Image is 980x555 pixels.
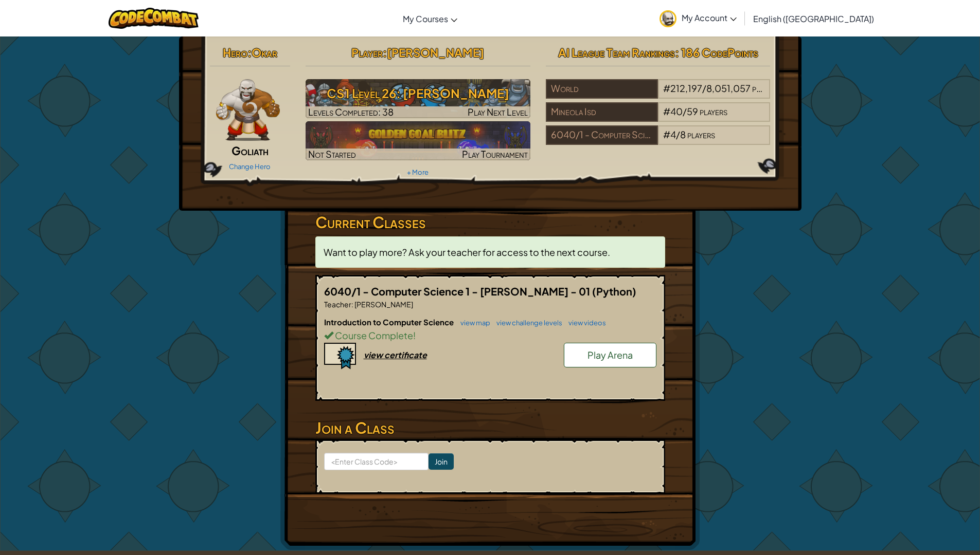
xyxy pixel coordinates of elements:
[407,168,429,176] a: + More
[398,5,462,32] a: My Courses
[306,82,530,105] h3: CS1 Level 26: [PERSON_NAME]
[663,82,670,94] span: #
[308,106,394,118] span: Levels Completed: 38
[660,10,676,27] img: avatar
[753,13,874,24] span: English ([GEOGRAPHIC_DATA])
[687,128,715,140] span: players
[455,319,490,327] a: view map
[752,82,780,94] span: players
[748,5,879,32] a: English ([GEOGRAPHIC_DATA])
[491,319,562,327] a: view challenge levels
[413,329,416,341] span: !
[306,121,530,160] a: Not StartedPlay Tournament
[383,45,387,60] span: :
[252,45,277,60] span: Okar
[216,79,280,141] img: goliath-pose.png
[315,211,665,234] h3: Current Classes
[663,128,670,140] span: #
[468,106,528,118] span: Play Next Level
[324,300,351,309] span: Teacher
[546,102,658,122] div: Mineola Isd
[306,79,530,118] a: Play Next Level
[333,329,413,341] span: Course Complete
[364,349,427,360] div: view certificate
[351,300,353,309] span: :
[306,121,530,160] img: Golden Goal
[670,105,683,117] span: 40
[687,105,698,117] span: 59
[229,162,271,171] a: Change Hero
[403,13,448,24] span: My Courses
[676,128,680,140] span: /
[306,79,530,118] img: CS1 Level 26: Wakka Maul
[563,319,606,327] a: view videos
[353,300,413,309] span: [PERSON_NAME]
[546,79,658,99] div: World
[546,112,771,124] a: Mineola Isd#40/59players
[429,453,454,470] input: Join
[308,148,356,160] span: Not Started
[387,45,484,60] span: [PERSON_NAME]
[351,45,383,60] span: Player
[546,89,771,101] a: World#212,197/8,051,057players
[706,82,751,94] span: 8,051,057
[231,143,269,158] span: Goliath
[592,285,636,298] span: (Python)
[546,125,658,145] div: 6040/1 - Computer Science 1 - [PERSON_NAME] - 01
[670,82,702,94] span: 212,197
[324,246,610,258] span: Want to play more? Ask your teacher for access to the next course.
[587,349,633,361] span: Play Arena
[324,285,592,298] span: 6040/1 - Computer Science 1 - [PERSON_NAME] - 01
[680,128,686,140] span: 8
[670,128,676,140] span: 4
[663,105,670,117] span: #
[546,135,771,147] a: 6040/1 - Computer Science 1 - [PERSON_NAME] - 01#4/8players
[324,317,455,327] span: Introduction to Computer Science
[324,349,427,360] a: view certificate
[654,2,742,34] a: My Account
[109,8,199,29] img: CodeCombat logo
[682,12,737,23] span: My Account
[462,148,528,160] span: Play Tournament
[223,45,247,60] span: Hero
[683,105,687,117] span: /
[702,82,706,94] span: /
[558,45,675,60] span: AI League Team Rankings
[324,343,356,369] img: certificate-icon.png
[247,45,252,60] span: :
[324,453,429,470] input: <Enter Class Code>
[700,105,727,117] span: players
[675,45,758,60] span: : 186 CodePoints
[315,416,665,439] h3: Join a Class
